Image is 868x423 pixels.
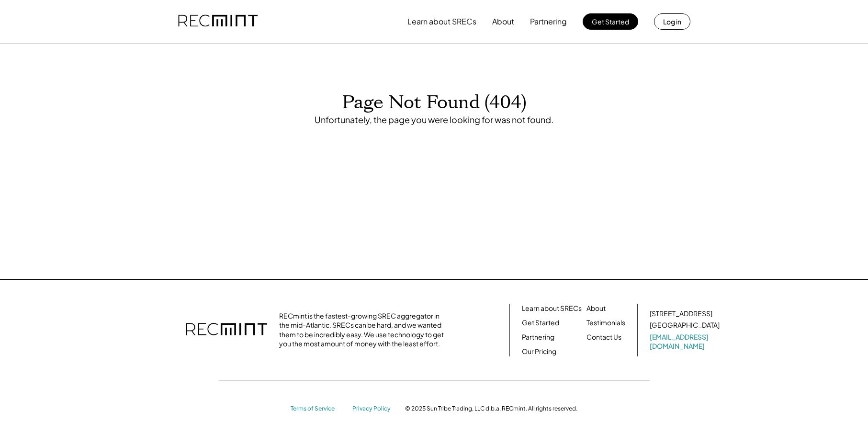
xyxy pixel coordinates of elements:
[405,405,577,412] div: © 2025 Sun Tribe Trading, LLC d.b.a. RECmint. All rights reserved.
[522,304,582,313] a: Learn about SRECs
[586,304,606,313] a: About
[522,332,554,342] a: Partnering
[650,320,720,330] div: [GEOGRAPHIC_DATA]
[315,114,553,136] div: Unfortunately, the page you were looking for was not found.
[586,318,625,328] a: Testimonials
[522,318,559,328] a: Get Started
[492,12,514,31] button: About
[291,405,343,413] a: Terms of Service
[186,313,267,347] img: recmint-logotype%403x.png
[342,91,527,114] h1: Page Not Found (404)
[178,5,258,38] img: recmint-logotype%403x.png
[530,12,567,31] button: Partnering
[654,13,690,30] button: Log in
[650,309,712,319] div: [STREET_ADDRESS]
[583,13,638,30] button: Get Started
[586,332,621,342] a: Contact Us
[279,311,449,349] div: RECmint is the fastest-growing SREC aggregator in the mid-Atlantic. SRECs can be hard, and we wan...
[650,332,721,351] a: [EMAIL_ADDRESS][DOMAIN_NAME]
[407,12,476,31] button: Learn about SRECs
[352,405,395,413] a: Privacy Policy
[522,347,556,356] a: Our Pricing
